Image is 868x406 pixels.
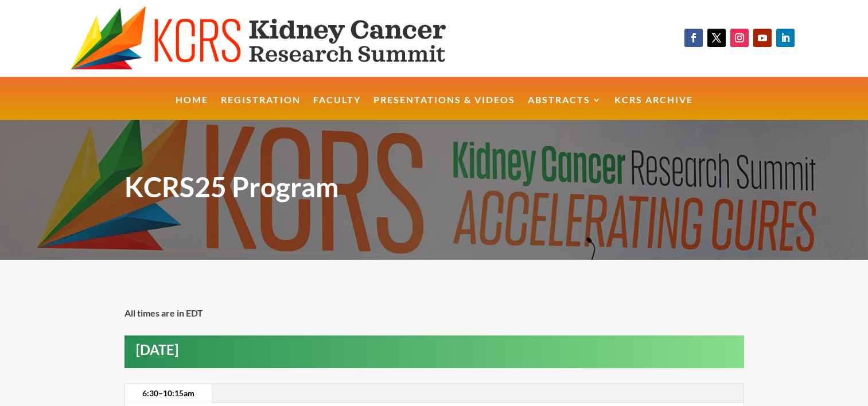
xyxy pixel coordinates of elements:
a: Follow on Instagram [730,29,749,47]
a: 6:30–10:15am [125,384,212,403]
img: KCRS generic logo wide [71,6,493,71]
a: KCRS Archive [614,96,693,120]
a: Follow on LinkedIn [776,29,795,47]
h2: [DATE] [136,343,744,362]
a: Follow on Youtube [753,29,772,47]
a: Follow on X [707,29,726,47]
a: Home [176,96,208,120]
a: Registration [221,96,301,120]
a: Follow on Facebook [684,29,703,47]
a: Abstracts [528,96,602,120]
a: Presentations & Videos [373,96,515,120]
a: Faculty [313,96,361,120]
h1: KCRS25 Program [124,166,744,213]
p: All times are in EDT [124,306,744,320]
